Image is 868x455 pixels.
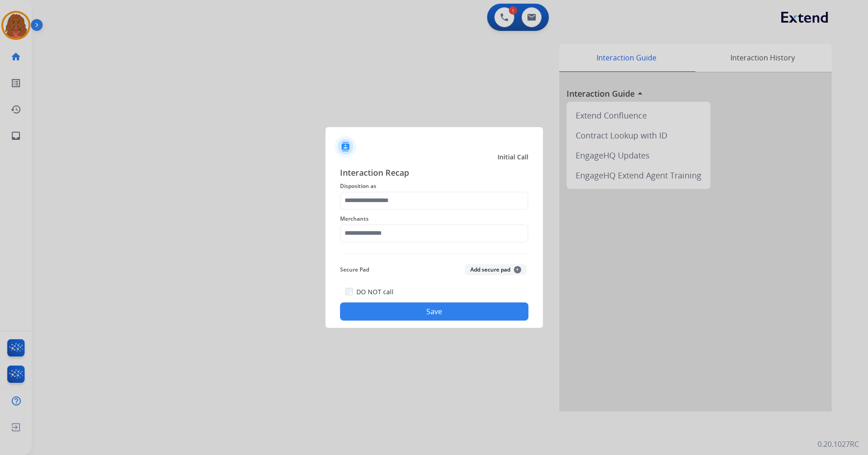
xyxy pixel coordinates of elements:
span: Secure Pad [340,264,369,275]
span: Merchants [340,213,528,224]
span: Interaction Recap [340,166,528,181]
p: 0.20.1027RC [818,439,859,450]
span: Initial Call [498,153,528,162]
button: Save [340,302,528,321]
img: contactIcon [335,136,356,158]
button: Add secure pad+ [465,264,527,275]
img: contact-recap-line.svg [340,253,528,254]
label: DO NOT call [356,287,394,297]
span: Disposition as [340,181,528,192]
span: + [514,266,521,273]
